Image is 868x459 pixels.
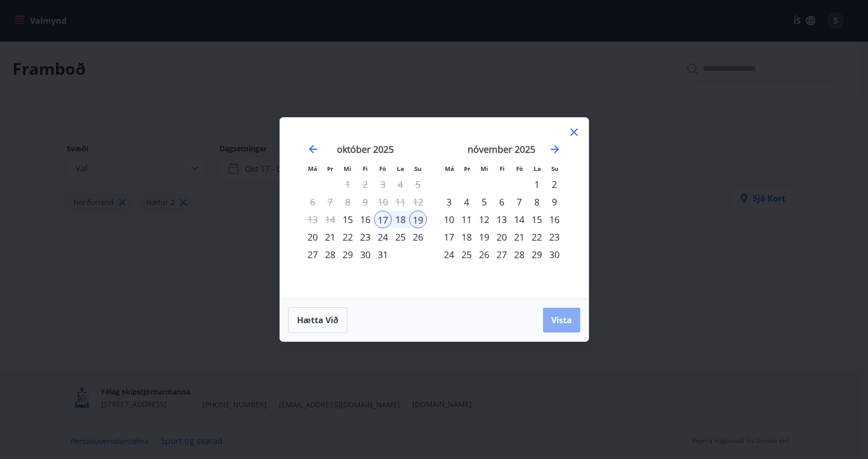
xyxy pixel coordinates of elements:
[528,246,546,263] td: Choose laugardagur, 29. nóvember 2025 as your check-in date. It’s available.
[292,130,576,286] div: Calendar
[510,193,528,211] td: Choose föstudagur, 7. nóvember 2025 as your check-in date. It’s available.
[339,246,357,263] td: Choose miðvikudagur, 29. október 2025 as your check-in date. It’s available.
[546,228,563,246] div: 23
[458,211,475,228] div: 11
[458,246,475,263] div: 25
[440,211,458,228] td: Choose mánudagur, 10. nóvember 2025 as your check-in date. It’s available.
[510,211,528,228] div: 14
[409,228,427,246] td: Choose sunnudagur, 26. október 2025 as your check-in date. It’s available.
[339,228,357,246] td: Choose miðvikudagur, 22. október 2025 as your check-in date. It’s available.
[363,165,368,172] small: Fi
[339,176,357,193] td: Not available. miðvikudagur, 1. október 2025
[327,165,333,172] small: Þr
[551,314,572,326] span: Vista
[357,193,374,211] td: Not available. fimmtudagur, 9. október 2025
[493,246,510,263] td: Choose fimmtudagur, 27. nóvember 2025 as your check-in date. It’s available.
[339,211,357,228] td: Choose miðvikudagur, 15. október 2025 as your check-in date. It’s available.
[409,211,427,228] div: 19
[321,228,339,246] td: Choose þriðjudagur, 21. október 2025 as your check-in date. It’s available.
[304,193,321,211] td: Not available. mánudagur, 6. október 2025
[397,165,404,172] small: La
[357,228,374,246] div: 23
[546,228,563,246] td: Choose sunnudagur, 23. nóvember 2025 as your check-in date. It’s available.
[493,211,510,228] td: Choose fimmtudagur, 13. nóvember 2025 as your check-in date. It’s available.
[546,246,563,263] td: Choose sunnudagur, 30. nóvember 2025 as your check-in date. It’s available.
[475,228,493,246] td: Choose miðvikudagur, 19. nóvember 2025 as your check-in date. It’s available.
[392,211,409,228] div: 18
[493,193,510,211] td: Choose fimmtudagur, 6. nóvember 2025 as your check-in date. It’s available.
[392,211,409,228] td: Selected. laugardagur, 18. október 2025
[493,246,510,263] div: 27
[339,246,357,263] div: 29
[440,228,458,246] td: Choose mánudagur, 17. nóvember 2025 as your check-in date. It’s available.
[339,228,357,246] div: 22
[549,143,561,155] div: Move forward to switch to the next month.
[288,307,347,333] button: Hætta við
[297,314,338,326] span: Hætta við
[546,193,563,211] td: Choose sunnudagur, 9. nóvember 2025 as your check-in date. It’s available.
[374,176,392,193] td: Not available. föstudagur, 3. október 2025
[516,165,523,172] small: Fö
[493,211,510,228] div: 13
[337,143,394,155] strong: október 2025
[546,176,563,193] div: 2
[510,228,528,246] td: Choose föstudagur, 21. nóvember 2025 as your check-in date. It’s available.
[414,165,422,172] small: Su
[374,211,392,228] td: Selected as start date. föstudagur, 17. október 2025
[528,176,546,193] div: 1
[339,193,357,211] td: Not available. miðvikudagur, 8. október 2025
[475,193,493,211] div: 5
[321,246,339,263] div: 28
[546,246,563,263] div: 30
[304,246,321,263] div: 27
[481,165,488,172] small: Mi
[475,211,493,228] td: Choose miðvikudagur, 12. nóvember 2025 as your check-in date. It’s available.
[304,246,321,263] td: Choose mánudagur, 27. október 2025 as your check-in date. It’s available.
[458,193,475,211] td: Choose þriðjudagur, 4. nóvember 2025 as your check-in date. It’s available.
[344,165,351,172] small: Mi
[458,228,475,246] td: Choose þriðjudagur, 18. nóvember 2025 as your check-in date. It’s available.
[392,193,409,211] td: Not available. laugardagur, 11. október 2025
[475,211,493,228] div: 12
[374,193,392,211] td: Not available. föstudagur, 10. október 2025
[409,193,427,211] td: Not available. sunnudagur, 12. október 2025
[458,211,475,228] td: Choose þriðjudagur, 11. nóvember 2025 as your check-in date. It’s available.
[528,228,546,246] td: Choose laugardagur, 22. nóvember 2025 as your check-in date. It’s available.
[528,228,546,246] div: 22
[510,246,528,263] div: 28
[409,228,427,246] div: 26
[551,165,559,172] small: Su
[440,193,458,211] div: 3
[458,246,475,263] td: Choose þriðjudagur, 25. nóvember 2025 as your check-in date. It’s available.
[493,228,510,246] td: Choose fimmtudagur, 20. nóvember 2025 as your check-in date. It’s available.
[392,228,409,246] div: 25
[493,193,510,211] div: 6
[528,211,546,228] td: Choose laugardagur, 15. nóvember 2025 as your check-in date. It’s available.
[510,211,528,228] td: Choose föstudagur, 14. nóvember 2025 as your check-in date. It’s available.
[304,211,321,228] td: Not available. mánudagur, 13. október 2025
[440,193,458,211] td: Choose mánudagur, 3. nóvember 2025 as your check-in date. It’s available.
[409,211,427,228] td: Selected as end date. sunnudagur, 19. október 2025
[510,228,528,246] div: 21
[304,228,321,246] td: Choose mánudagur, 20. október 2025 as your check-in date. It’s available.
[528,193,546,211] div: 8
[374,228,392,246] td: Choose föstudagur, 24. október 2025 as your check-in date. It’s available.
[528,211,546,228] div: 15
[409,176,427,193] td: Not available. sunnudagur, 5. október 2025
[475,246,493,263] div: 26
[458,228,475,246] div: 18
[464,165,470,172] small: Þr
[475,246,493,263] td: Choose miðvikudagur, 26. nóvember 2025 as your check-in date. It’s available.
[500,165,505,172] small: Fi
[374,211,392,228] div: 17
[468,143,535,155] strong: nóvember 2025
[307,143,319,155] div: Move backward to switch to the previous month.
[546,193,563,211] div: 9
[546,211,563,228] div: 16
[475,228,493,246] div: 19
[308,165,317,172] small: Má
[445,165,454,172] small: Má
[321,193,339,211] td: Not available. þriðjudagur, 7. október 2025
[528,246,546,263] div: 29
[546,176,563,193] td: Choose sunnudagur, 2. nóvember 2025 as your check-in date. It’s available.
